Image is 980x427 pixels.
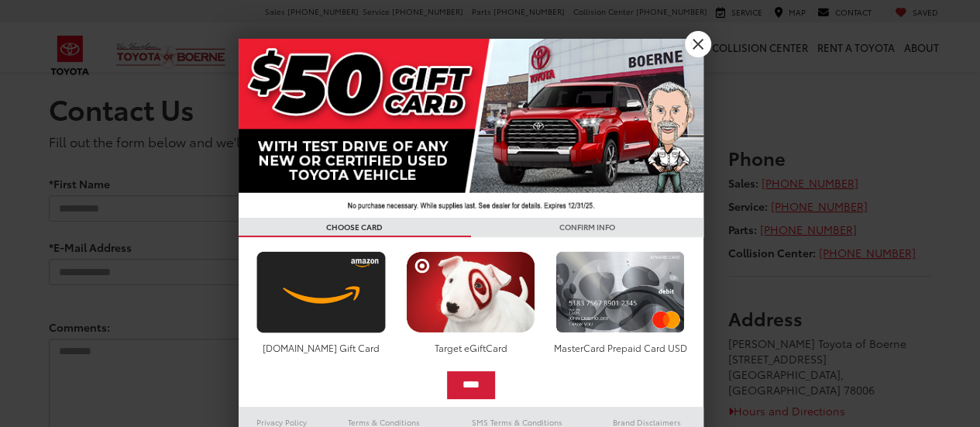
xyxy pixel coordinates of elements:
div: MasterCard Prepaid Card USD [552,341,689,354]
img: mastercard.png [552,251,689,333]
h3: CHOOSE CARD [239,218,471,237]
div: [DOMAIN_NAME] Gift Card [253,341,390,354]
img: amazoncard.png [253,251,390,333]
img: 42635_top_851395.jpg [239,39,703,218]
h3: CONFIRM INFO [471,218,703,237]
div: Target eGiftCard [402,341,539,354]
img: targetcard.png [402,251,539,333]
